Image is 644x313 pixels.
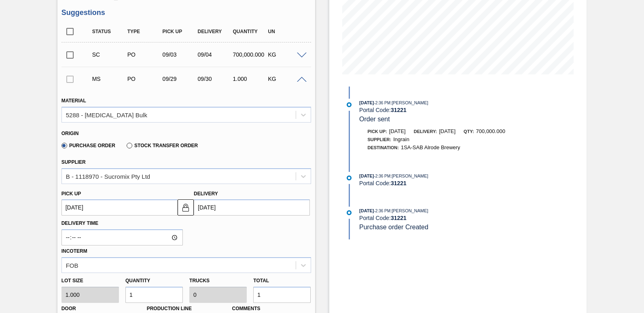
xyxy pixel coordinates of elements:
button: locked [178,199,194,216]
div: 700,000.000 [231,51,269,58]
label: Production Line [147,306,192,311]
div: Manual Suggestion [90,76,129,82]
span: Qty: [464,129,474,134]
div: KG [266,51,304,58]
div: 09/30/2025 [196,76,234,82]
label: Supplier [61,159,86,165]
div: 1.000 [231,76,269,82]
h3: Suggestions [61,8,311,17]
div: 09/29/2025 [161,76,199,82]
span: Pick up: [368,129,387,134]
label: Quantity [125,278,150,283]
label: Stock Transfer Order [127,143,198,148]
span: [DATE] [389,128,406,134]
span: Destination: [368,145,399,150]
span: - 2:36 PM [374,209,391,213]
span: 1SA-SAB Alrode Brewery [401,144,460,150]
strong: 31221 [391,215,407,221]
span: Supplier: [368,137,392,142]
div: Quantity [231,29,269,34]
label: Total [253,278,269,283]
label: Origin [61,131,79,136]
span: : [PERSON_NAME] [390,208,428,213]
div: Type [125,29,164,34]
span: Delivery: [414,129,437,134]
div: Status [90,29,129,34]
span: - 2:36 PM [374,174,391,178]
span: [DATE] [359,208,374,213]
div: Portal Code: [359,107,551,113]
span: Ingrain [393,136,409,142]
div: Portal Code: [359,180,551,186]
div: FOB [66,262,78,269]
div: B - 1118970 - Sucromix Pty Ltd [66,173,150,180]
span: [DATE] [359,173,374,178]
div: KG [266,76,304,82]
div: Purchase order [125,51,164,58]
div: Delivery [196,29,234,34]
label: Incoterm [61,248,87,254]
img: atual [347,102,352,107]
div: 09/03/2025 [161,51,199,58]
span: [DATE] [439,128,455,134]
span: : [PERSON_NAME] [390,100,428,105]
img: atual [347,176,352,180]
div: 5288 - [MEDICAL_DATA] Bulk [66,111,147,118]
div: Suggestion Created [90,51,129,58]
span: 700,000.000 [476,128,505,134]
strong: 31221 [391,180,407,186]
input: mm/dd/yyyy [194,199,310,216]
label: Purchase Order [61,143,115,148]
span: - 2:36 PM [374,101,391,105]
label: Delivery [194,191,218,197]
span: [DATE] [359,100,374,105]
input: mm/dd/yyyy [61,199,178,216]
img: locked [181,203,191,212]
img: atual [347,210,352,215]
div: 09/04/2025 [196,51,234,58]
span: Purchase order Created [359,224,428,231]
span: Order sent [359,116,390,123]
label: Material [61,98,86,104]
div: Portal Code: [359,215,551,221]
label: Lot size [61,275,119,287]
label: Trucks [189,278,210,283]
span: : [PERSON_NAME] [390,173,428,178]
div: UN [266,29,304,34]
label: Pick up [61,191,81,197]
strong: 31221 [391,107,407,113]
label: Door [61,306,76,311]
div: Purchase order [125,76,164,82]
label: Delivery Time [61,218,183,229]
div: Pick up [161,29,199,34]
